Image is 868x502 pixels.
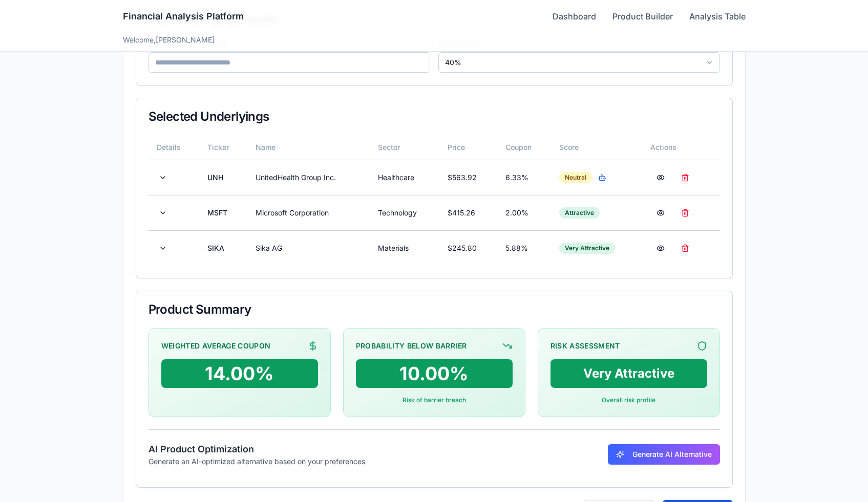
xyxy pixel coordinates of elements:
div: Risk Assessment [551,341,620,351]
th: Sector [370,135,439,160]
p: Generate an AI-optimized alternative based on your preferences [149,456,365,467]
td: UnitedHealth Group Inc. [247,160,370,195]
td: 2.00% [497,195,551,230]
th: Details [149,135,200,160]
td: UNH [199,160,247,195]
th: Score [551,135,642,160]
td: SIKA [199,230,247,266]
a: Dashboard [553,10,596,23]
div: Risk of barrier breach [356,396,513,404]
div: Very Attractive [559,243,615,254]
div: 14.00% [161,359,318,388]
h4: AI Product Optimization [149,442,365,456]
th: Price [439,135,497,160]
th: Ticker [199,135,247,160]
a: Product Builder [612,10,673,23]
button: Generate AI Alternative [608,444,720,465]
td: $ 415.26 [439,195,497,230]
th: Coupon [497,135,551,160]
div: Overall risk profile [551,396,707,404]
div: Selected Underlyings [149,111,720,123]
td: Healthcare [370,160,439,195]
a: Analysis Table [689,10,746,23]
td: Materials [370,230,439,266]
td: $ 563.92 [439,160,497,195]
div: Weighted Average Coupon [161,341,271,351]
td: $ 245.80 [439,230,497,266]
th: Actions [642,135,720,160]
div: Probability Below Barrier [356,341,467,351]
th: Name [247,135,370,160]
td: 5.88% [497,230,551,266]
div: Very Attractive [551,359,707,388]
div: Attractive [559,207,600,219]
td: MSFT [199,195,247,230]
td: Microsoft Corporation [247,195,370,230]
div: Welcome, [PERSON_NAME] [123,35,746,45]
div: Neutral [559,172,592,183]
td: Sika AG [247,230,370,266]
div: 10.00% [356,359,513,388]
h1: Financial Analysis Platform [123,9,244,24]
span: Product Summary [149,303,251,316]
td: 6.33% [497,160,551,195]
td: Technology [370,195,439,230]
